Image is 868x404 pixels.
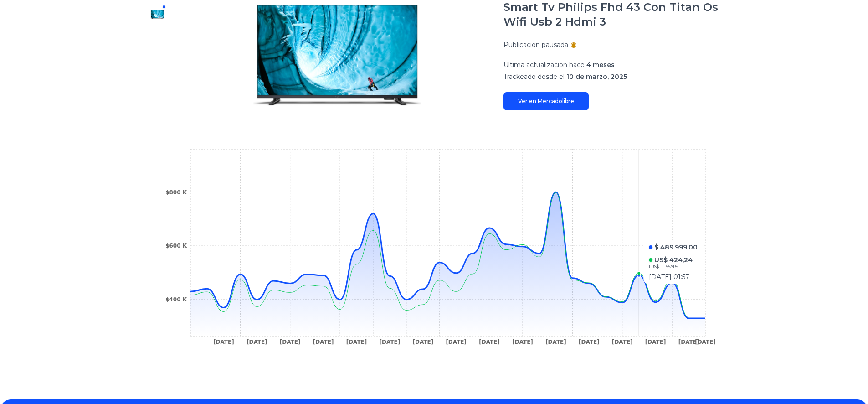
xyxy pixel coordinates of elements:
[645,339,666,345] tspan: [DATE]
[446,339,467,345] tspan: [DATE]
[165,296,187,303] tspan: $400 K
[586,61,615,69] span: 4 meses
[503,73,565,81] span: Trackeado desde el
[545,339,566,345] tspan: [DATE]
[579,339,600,345] tspan: [DATE]
[346,339,367,345] tspan: [DATE]
[165,243,187,249] tspan: $600 K
[379,339,400,345] tspan: [DATE]
[695,339,716,345] tspan: [DATE]
[279,339,300,345] tspan: [DATE]
[512,339,533,345] tspan: [DATE]
[165,189,187,196] tspan: $800 K
[412,339,433,345] tspan: [DATE]
[246,339,267,345] tspan: [DATE]
[678,339,699,345] tspan: [DATE]
[503,40,568,49] p: Publicacion pausada
[566,73,627,81] span: 10 de marzo, 2025
[150,7,164,22] img: Smart Tv Philips Fhd 43 Con Titan Os Wifi Usb 2 Hdmi 3
[503,61,585,69] span: Ultima actualizacion hace
[479,339,500,345] tspan: [DATE]
[313,339,334,345] tspan: [DATE]
[503,92,589,110] a: Ver en Mercadolibre
[611,339,632,345] tspan: [DATE]
[213,339,234,345] tspan: [DATE]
